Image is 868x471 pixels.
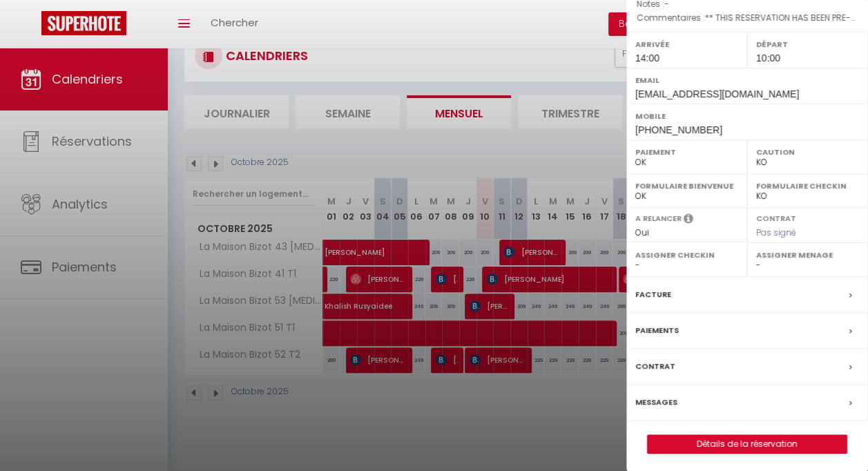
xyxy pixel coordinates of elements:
label: Mobile [635,109,859,123]
label: Caution [756,145,859,159]
label: Assigner Menage [756,248,859,262]
button: Détails de la réservation [647,434,847,454]
label: Contrat [756,213,796,222]
label: Assigner Checkin [635,248,738,262]
i: Sélectionner OUI si vous souhaiter envoyer les séquences de messages post-checkout [684,213,693,228]
a: Détails de la réservation [648,435,847,453]
label: Départ [756,37,859,51]
p: Commentaires : [637,11,858,25]
label: A relancer [635,213,682,224]
label: Arrivée [635,37,738,51]
label: Messages [635,395,677,410]
span: [EMAIL_ADDRESS][DOMAIN_NAME] [635,88,799,99]
label: Paiement [635,145,738,159]
label: Formulaire Bienvenue [635,179,738,193]
label: Email [635,73,859,87]
span: [PHONE_NUMBER] [635,124,722,135]
label: Contrat [635,359,675,374]
label: Paiements [635,323,679,338]
label: Formulaire Checkin [756,179,859,193]
span: 10:00 [756,52,780,64]
span: 14:00 [635,52,659,64]
span: Pas signé [756,227,796,238]
label: Facture [635,287,671,302]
